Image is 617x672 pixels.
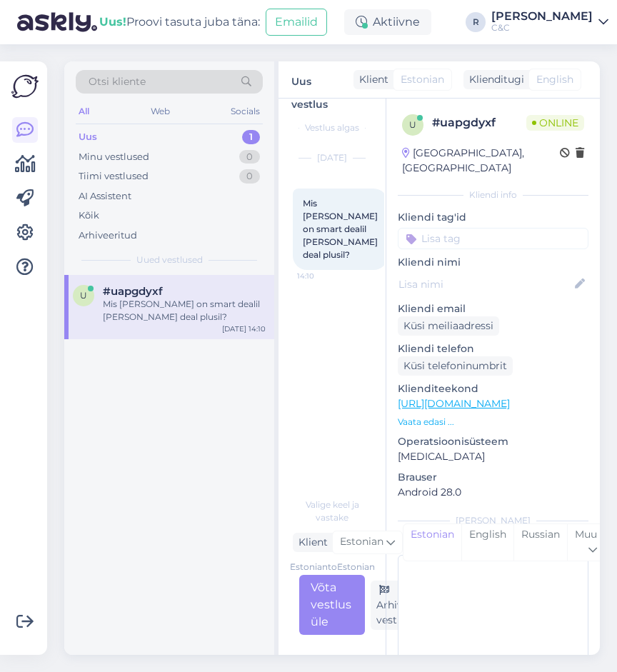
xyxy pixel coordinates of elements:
div: Estonian [403,524,461,561]
div: Web [148,102,173,121]
p: Vaata edasi ... [398,416,588,428]
div: Valige keel ja vastake [293,498,371,524]
span: Muu [575,528,597,541]
div: Aktiivne [344,9,431,35]
span: Online [526,115,584,131]
div: Arhiveeritud [79,229,137,243]
div: Klient [293,535,328,550]
input: Lisa nimi [398,276,572,292]
p: Android 28.0 [398,485,588,500]
div: Russian [513,524,567,561]
div: Küsi meiliaadressi [398,316,499,336]
span: u [409,119,416,130]
div: [DATE] [293,151,371,164]
span: Otsi kliente [89,74,146,89]
div: [GEOGRAPHIC_DATA], [GEOGRAPHIC_DATA] [402,146,560,176]
p: [MEDICAL_DATA] [398,449,588,464]
p: Brauser [398,470,588,485]
div: Tiimi vestlused [79,169,149,184]
div: English [461,524,513,561]
span: u [80,290,87,301]
input: Lisa tag [398,228,588,249]
p: Kliendi nimi [398,255,588,270]
div: Estonian to Estonian [290,561,375,573]
p: Kliendi telefon [398,341,588,356]
span: Estonian [340,534,383,550]
span: #uapgdyxf [103,285,163,298]
span: 14:10 [297,271,351,281]
span: Uued vestlused [136,254,203,266]
div: [DATE] 14:10 [222,324,266,334]
span: Mis [PERSON_NAME] on smart dealil [PERSON_NAME] deal plusil? [303,198,380,260]
p: Operatsioonisüsteem [398,434,588,449]
p: Kliendi tag'id [398,210,588,225]
div: Proovi tasuta juba täna: [99,14,260,31]
button: Emailid [266,9,327,36]
label: Uus vestlus [291,70,349,89]
div: Kõik [79,209,99,223]
div: R [466,12,486,32]
div: Klient [353,72,388,87]
div: Socials [228,102,263,121]
div: 0 [239,150,260,164]
div: Mis [PERSON_NAME] on smart dealil [PERSON_NAME] deal plusil? [103,298,266,324]
a: [PERSON_NAME]C&C [491,11,608,34]
span: English [536,72,573,87]
div: Vestlus algas [293,121,371,134]
div: 0 [239,169,260,184]
b: Uus! [99,15,126,29]
div: # uapgdyxf [432,114,526,131]
div: AI Assistent [79,189,131,204]
div: Uus [79,130,97,144]
div: Minu vestlused [79,150,149,164]
div: All [76,102,92,121]
div: Klienditugi [463,72,524,87]
div: Küsi telefoninumbrit [398,356,513,376]
div: [PERSON_NAME] [398,514,588,527]
p: Klienditeekond [398,381,588,396]
div: 1 [242,130,260,144]
div: Kliendi info [398,189,588,201]
div: [PERSON_NAME] [491,11,593,22]
span: Estonian [401,72,444,87]
div: C&C [491,22,593,34]
div: Võta vestlus üle [299,575,365,635]
a: [URL][DOMAIN_NAME] [398,397,510,410]
p: Kliendi email [398,301,588,316]
img: Askly Logo [11,73,39,100]
div: Arhiveeri vestlus [371,581,427,630]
